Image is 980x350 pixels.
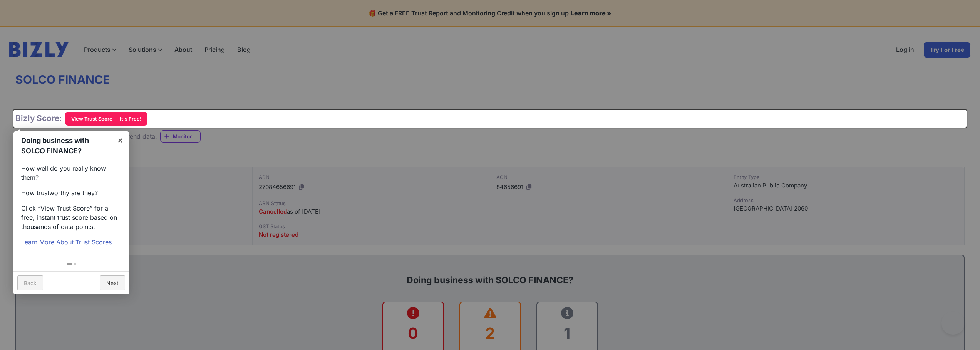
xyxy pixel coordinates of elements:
[21,238,112,246] a: Learn More About Trust Scores
[112,131,129,149] a: ×
[100,275,125,290] a: Next
[21,135,111,156] h1: Doing business with SOLCO FINANCE?
[21,164,121,182] p: How well do you really know them?
[17,275,43,290] a: Back
[21,188,121,197] p: How trustworthy are they?
[21,204,121,231] p: Click “View Trust Score” for a free, instant trust score based on thousands of data points.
